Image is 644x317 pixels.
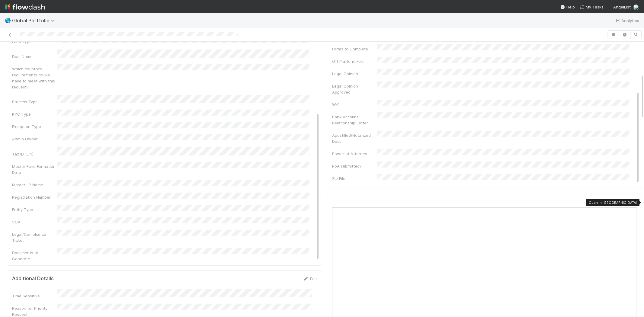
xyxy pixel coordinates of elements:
div: Tax ID (EIN) [12,151,57,157]
img: logo-inverted-e16ddd16eac7371096b0.svg [5,2,45,12]
div: Which country's requirements do we have to meet with this request? [12,66,57,90]
div: Entity Type [12,207,57,213]
div: PoA submitted? [332,163,377,169]
span: Global Portfolio [12,18,58,24]
div: Legal Opinion [332,71,377,77]
div: Documents to Generate [12,250,57,262]
div: Deal Name [12,53,57,59]
img: avatar_5106bb14-94e9-4897-80de-6ae81081f36d.png [633,4,639,10]
a: Edit [303,276,317,281]
div: Help [560,4,575,10]
div: Forms to Complete [332,46,377,52]
div: Process Type [12,99,57,105]
span: My Tasks [580,5,604,9]
div: Master LP Name [12,182,57,188]
div: Admin Owner [12,136,57,142]
a: My Tasks [580,4,604,10]
div: Time Sensitive [12,293,57,299]
div: Legal/Compliance Ticket [12,231,57,243]
span: AngelList [613,5,631,9]
div: Fund Type [12,39,57,45]
h5: Additional Details [12,276,54,282]
div: Master Fund Formation Date [12,163,57,175]
div: VCA [12,219,57,225]
a: Analytics [615,17,639,24]
div: Bank Account Relationship Letter [332,114,377,126]
div: Zip File [332,175,377,181]
div: Exception Type [12,123,57,130]
div: Off Platform Form [332,58,377,64]
span: 🌎 [5,18,11,23]
div: Registration Number [12,194,57,200]
div: Apostilled/Notarized Docs [332,132,377,144]
div: W-9 [332,101,377,107]
div: Power of Attorney [332,151,377,157]
div: Legal Opinion Approved [332,83,377,95]
div: KYC Type [12,111,57,117]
